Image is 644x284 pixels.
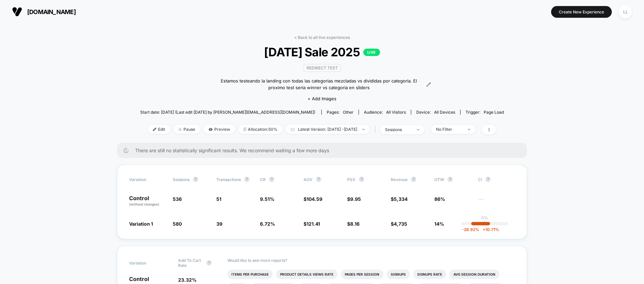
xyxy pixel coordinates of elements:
span: CI [478,177,515,182]
span: other [343,110,354,115]
button: [DOMAIN_NAME] [10,6,78,17]
span: 23.32 % [178,277,197,283]
span: $ [391,221,407,227]
button: ? [244,177,250,182]
span: Redirect Test [304,64,341,72]
img: end [417,129,419,130]
div: No Filter [436,127,463,132]
span: | [373,125,380,134]
li: Signups [387,270,410,279]
li: Product Details Views Rate [276,270,337,279]
span: Variation [129,177,166,182]
span: 51 [216,196,221,202]
button: ? [447,177,453,182]
span: [DATE] Sale 2025 [158,45,485,59]
span: CR [260,177,266,182]
span: $ [304,196,322,202]
span: Latest Version: [DATE] - [DATE] [286,125,370,134]
span: (without changes) [129,202,159,206]
span: --- [478,197,515,207]
span: Preview [204,125,235,134]
span: $ [391,196,408,202]
span: Add To Cart Rate [178,258,203,268]
img: end [178,128,182,131]
li: Signups Rate [413,270,446,279]
div: Trigger: [466,110,504,115]
span: 86% [434,196,445,202]
span: 580 [173,221,182,227]
span: Transactions [216,177,241,182]
li: Items Per Purchase [227,270,273,279]
button: Create New Experience [551,6,612,18]
span: 104.59 [307,196,322,202]
span: Start date: [DATE] (Last edit [DATE] by [PERSON_NAME][EMAIL_ADDRESS][DOMAIN_NAME]) [140,110,315,115]
div: Pages: [327,110,354,115]
span: 9.51 % [260,196,274,202]
span: $ [347,221,360,227]
span: -28.92 % [462,227,479,232]
span: Revenue [391,177,408,182]
span: Sessions [173,177,190,182]
button: ? [193,177,198,182]
span: + Add Images [308,96,336,101]
button: ? [206,260,212,266]
span: [DOMAIN_NAME] [27,8,76,15]
li: Pages Per Session [341,270,383,279]
img: calendar [291,128,294,131]
span: Device: [411,110,460,115]
span: All Visitors [386,110,406,115]
p: Control [129,195,166,207]
img: rebalance [244,127,246,131]
span: 10.71 % [479,227,499,232]
span: $ [304,221,320,227]
span: Pause [173,125,200,134]
div: LL [619,5,632,18]
p: 0% [481,215,488,220]
p: | [484,220,485,225]
span: 6.72 % [260,221,275,227]
p: LIVE [363,49,380,56]
button: ? [485,177,491,182]
span: PSV [347,177,356,182]
img: Visually logo [12,7,22,17]
span: 9.95 [350,196,361,202]
span: 536 [173,196,182,202]
button: ? [269,177,274,182]
span: AOV [304,177,313,182]
span: 39 [216,221,222,227]
span: Variation [129,258,166,268]
span: + [483,227,485,232]
li: Avg Session Duration [449,270,499,279]
span: 121.41 [307,221,320,227]
div: sessions [385,127,412,132]
span: all devices [434,110,455,115]
span: 8.16 [350,221,360,227]
span: OTW [434,177,471,182]
span: $ [347,196,361,202]
button: LL [617,5,634,19]
button: ? [359,177,364,182]
button: ? [316,177,321,182]
p: Would like to see more reports? [227,258,515,263]
img: edit [153,128,156,131]
a: < Back to all live experiences [294,35,350,40]
button: ? [411,177,416,182]
span: Allocation: 50% [238,125,282,134]
span: There are still no statistically significant results. We recommend waiting a few more days [135,148,514,153]
img: end [362,129,365,130]
span: Variation 1 [129,221,153,227]
span: Edit [148,125,170,134]
span: 4,735 [394,221,407,227]
div: Audience: [364,110,406,115]
span: 5,334 [394,196,408,202]
span: Page Load [484,110,504,115]
span: 14% [434,221,444,227]
span: Estamos testeando la landing con todas las categorias mezcladas vs divididas por categoria. El pr... [213,78,425,91]
img: end [468,129,470,130]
